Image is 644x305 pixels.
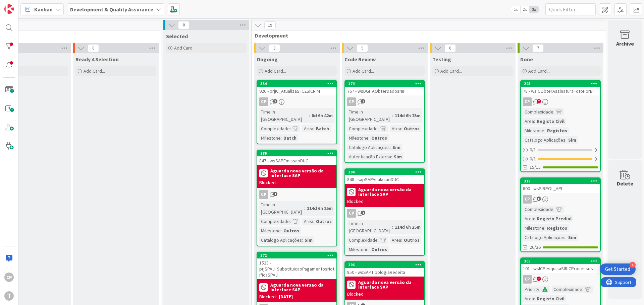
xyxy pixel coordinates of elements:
[265,68,286,74] span: Add Card...
[378,125,379,132] span: :
[523,295,534,302] div: Area
[521,81,600,87] div: 295
[178,21,190,29] span: 0
[290,218,291,225] span: :
[616,40,634,48] div: Archive
[257,252,336,279] div: 3721523 - prjSPAJ_SubstituicaoPagamentosNotificaSPAJ
[523,234,566,241] div: Catalogo Aplicações
[345,97,424,106] div: CP
[530,146,536,153] span: 0 / 1
[521,258,600,273] div: 305101 - wsICPesquisaSIRICProcessos
[401,125,402,132] span: :
[521,146,600,154] div: 0/1
[539,286,540,293] span: :
[345,209,424,218] div: CP
[521,178,600,184] div: 318
[535,215,573,222] div: Registo Predial
[524,259,600,263] div: 305
[552,286,582,293] div: Complexidade
[279,293,293,300] div: [DATE]
[544,127,545,134] span: :
[257,97,336,106] div: CP
[345,262,424,277] div: 206850 - wsSAPTipologiaReceita
[521,184,600,193] div: 800 - wsSIRPOL_API
[305,205,334,212] div: 114d 6h 25m
[521,87,600,95] div: 78 - wsICObterAssinaturaFotoPorBi
[566,136,567,144] span: :
[257,87,336,95] div: 926 - prjIC_AtualizaSIIC2SICRIM
[313,218,314,225] span: :
[545,224,569,232] div: Registos
[345,175,424,184] div: 848 - sapSAPAnulacaoDUC
[75,56,119,63] span: Ready 4 Selection
[257,258,336,279] div: 1523 - prjSPAJ_SubstituicaoPagamentosNotificaSPAJ
[260,81,336,86] div: 354
[282,227,301,234] div: Outros
[521,97,600,106] div: CP
[358,280,422,289] b: Aguarda nova versão da interface SAP
[302,125,313,132] div: Area
[521,178,600,193] div: 318800 - wsSIRPOL_API
[347,97,356,106] div: CP
[257,190,336,199] div: CP
[401,236,402,244] span: :
[259,190,268,199] div: CP
[259,179,277,186] div: Blocked:
[264,21,276,29] span: 19
[545,127,569,134] div: Registos
[523,206,553,213] div: Complexidade
[537,99,541,103] span: 7
[545,3,596,15] input: Quick Filter...
[314,125,331,132] div: Batch
[566,234,567,241] span: :
[257,81,336,87] div: 354
[370,246,389,253] div: Outros
[303,236,314,244] div: Sim
[270,283,334,292] b: Aguarda nova versao da Interface SAP
[14,1,31,9] span: Support
[347,134,369,142] div: Milestone
[444,44,456,52] span: 0
[369,246,370,253] span: :
[523,97,532,106] div: CP
[567,136,578,144] div: Sim
[521,195,600,204] div: CP
[567,234,578,241] div: Sim
[390,236,401,244] div: Area
[369,134,370,142] span: :
[257,156,336,165] div: 847 - wsSAPEmissaoDUC
[273,192,277,196] span: 1
[521,264,600,273] div: 101 - wsICPesquisaSIRICProcessos
[259,218,290,225] div: Complexidade
[393,112,422,119] div: 114d 6h 25m
[270,168,334,178] b: Aguarda nova versão da interface SAP
[361,99,365,103] span: 1
[521,155,600,163] div: 0/1
[392,223,393,231] span: :
[520,6,529,13] span: 2x
[521,258,600,264] div: 305
[390,144,391,151] span: :
[391,153,392,160] span: :
[88,44,99,52] span: 0
[348,81,424,86] div: 174
[521,81,600,95] div: 29578 - wsICObterAssinaturaFotoPorBi
[290,125,291,132] span: :
[402,125,421,132] div: Outros
[257,252,336,258] div: 372
[617,179,633,187] div: Delete
[347,246,369,253] div: Milestone
[358,187,422,197] b: Aguarda nova versão da interface SAP
[432,56,451,63] span: Testing
[370,134,389,142] div: Outros
[523,224,544,232] div: Milestone
[600,263,636,275] div: Open Get Started checklist, remaining modules: 4
[534,215,535,222] span: :
[257,81,336,95] div: 354926 - prjIC_AtualizaSIIC2SICRIM
[535,295,566,302] div: Registo Civil
[255,32,597,39] span: Development
[521,275,600,284] div: CP
[259,125,290,132] div: Complexidade
[530,164,541,171] span: 15/15
[260,253,336,258] div: 372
